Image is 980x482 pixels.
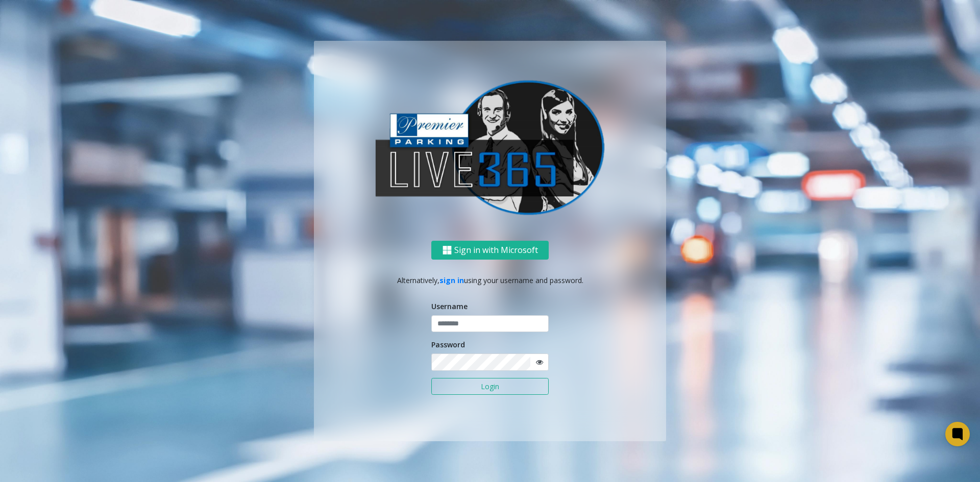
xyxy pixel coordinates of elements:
[324,275,656,286] p: Alternatively, using your username and password.
[439,275,464,285] a: sign in
[431,241,549,260] button: Sign in with Microsoft
[431,301,468,312] label: Username
[431,378,549,395] button: Login
[431,339,465,350] label: Password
